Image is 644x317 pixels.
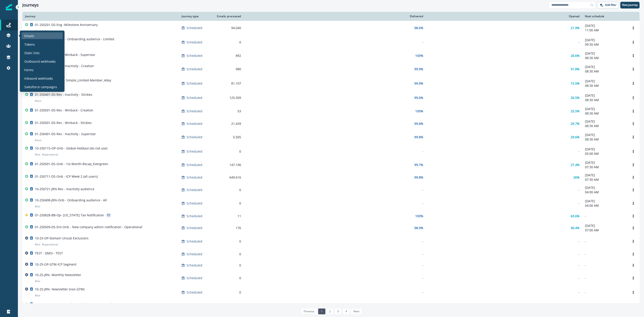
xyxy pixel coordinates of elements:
[186,149,202,154] p: Scheduled
[22,49,640,62] a: 01-250501-DS-Res - Winback - SuperstarScheduled892100%26.6%[DATE]08:30 AMOptions
[35,198,107,202] p: 10-250408-JRN-Onb - Onboarding audience - All
[186,67,202,71] p: Scheduled
[186,226,202,230] p: Scheduled
[215,15,241,18] div: Emails processed
[620,2,640,9] button: New journey
[215,121,241,126] div: 21,439
[24,50,40,55] p: Static lists
[630,187,637,193] button: Options
[429,188,580,192] div: -
[215,226,241,230] div: 176
[246,276,423,280] div: -
[22,144,640,159] a: 10-250115-OP-Onb - Global-Holdout (do not use)#list#operationalScheduled0--[DATE]05:00 AMOptions
[300,308,362,314] ul: Pagination
[630,289,637,296] button: Options
[571,135,580,139] p: 29.6%
[22,159,640,171] a: 01-250501-DS-Onb - 1st-Month-Recap_EvergreenScheduled147,19099.7%27.4%[DATE]07:30 AMOptions
[22,271,640,285] a: 10-25-JRN- Monthly Newsletter#listScheduled0---Options
[24,59,56,64] p: Outbound webhooks
[35,53,95,57] p: 01-250501-DS-Res - Winback - Superstar
[585,199,624,203] p: [DATE]
[186,96,202,100] p: Scheduled
[630,66,637,72] button: Options
[35,29,43,33] p: # send
[35,287,85,291] p: 10-25-JRN- Newsletter (non-GTM)
[246,263,423,268] div: -
[585,69,624,74] p: 08:30 AM
[585,42,624,47] p: 09:30 AM
[215,263,241,268] div: 0
[186,175,202,180] p: Scheduled
[630,162,637,168] button: Options
[35,138,41,143] p: # test
[215,26,241,30] div: 94,040
[246,239,423,244] div: -
[215,67,241,71] div: 980
[630,80,637,87] button: Options
[24,33,34,38] p: Emails
[429,276,580,280] div: -
[335,308,341,314] a: Page 3
[35,108,93,113] p: 01-250501-DS-Res - Winback - Creation
[215,135,241,139] div: 5,505
[415,109,423,113] p: 100%
[585,203,624,208] p: 04:00 AM
[585,190,624,194] p: 04:00 AM
[571,109,580,113] p: 25.5%
[585,93,624,98] p: [DATE]
[215,239,241,244] div: 0
[186,252,202,256] p: Scheduled
[585,111,624,116] p: 08:30 AM
[35,279,40,283] p: # list
[571,96,580,100] p: 26.5%
[215,149,241,154] div: 0
[573,175,580,180] p: 26%
[22,184,640,196] a: 10-250721-JRN-Res - Inactivity audienceScheduled0--[DATE]04:00 AMOptions
[414,121,423,126] p: 99.8%
[35,78,111,83] p: 01-250301-DS-Onb - Simple_Limited-Member_4day
[186,290,202,295] p: Scheduled
[351,308,362,314] a: Next page
[186,163,202,167] p: Scheduled
[35,99,41,103] p: # test
[186,276,202,280] p: Scheduled
[597,2,619,9] button: Add filter
[22,285,640,300] a: 10-25-JRN- Newsletter (non-GTM)#listScheduled0---Options
[35,162,108,166] p: 01-250501-DS-Onb - 1st-Month-Recap_Evergreen
[35,132,96,136] p: 01-250401-DS-Res - Inactivity - Superstar
[630,213,637,219] button: Options
[622,3,638,6] p: New journey
[215,109,241,113] div: 53
[22,211,640,222] a: 01-250828-BB-Op- [US_STATE] Tax NotificationScheduled11100%63.6%-Options
[22,234,640,249] a: 10-25-OP-Domain Unsub Exclusions#list#operationalScheduled0---Options
[22,41,63,48] a: Tokens
[414,175,423,180] p: 99.8%
[246,252,423,256] div: -
[22,3,39,8] h1: Journeys
[429,239,580,244] div: -
[246,15,423,18] div: Delivered
[35,273,81,277] p: 10-25-JRN- Monthly Newsletter
[215,163,241,167] div: 147,190
[186,26,202,30] p: Scheduled
[22,32,63,39] a: Emails
[186,109,202,113] p: Scheduled
[24,42,35,47] p: Tokens
[630,52,637,59] button: Options
[415,53,423,58] p: 100%
[571,121,580,126] p: 29.7%
[22,171,640,184] a: 01-250711-DS-Onb - ICP Week 2 (all users)Scheduled649,61699.8%26%[DATE]07:30 AMOptions
[186,214,202,218] p: Scheduled
[630,120,637,127] button: Options
[414,67,423,71] p: 99.9%
[630,200,637,207] button: Options
[42,152,58,157] p: # operational
[22,35,640,49] a: 10-250212-JRN-Onb - Onboarding audience - Limited#listScheduled0--[DATE]09:30 AMOptions
[35,293,40,298] p: # list
[6,4,12,10] img: Inflection
[22,130,640,144] a: 01-250401-DS-Res - Inactivity - Superstar#testScheduled5,50599.8%29.6%[DATE]08:30 AMOptions
[415,214,423,218] p: 100%
[585,160,624,165] p: [DATE]
[215,201,241,206] div: 0
[585,137,624,142] p: 08:30 AM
